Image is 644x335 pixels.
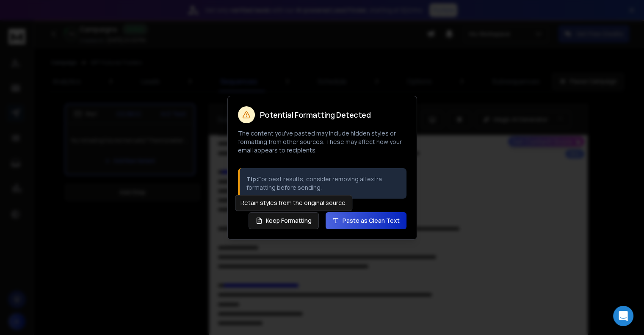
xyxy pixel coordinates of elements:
strong: Tip: [246,175,258,183]
p: For best results, consider removing all extra formatting before sending. [246,175,400,192]
p: The content you've pasted may include hidden styles or formatting from other sources. These may a... [238,129,406,155]
button: Paste as Clean Text [326,212,406,229]
div: Open Intercom Messenger [613,306,633,326]
h2: Potential Formatting Detected [260,111,371,119]
button: Keep Formatting [249,212,319,229]
div: Retain styles from the original source. [235,195,352,211]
